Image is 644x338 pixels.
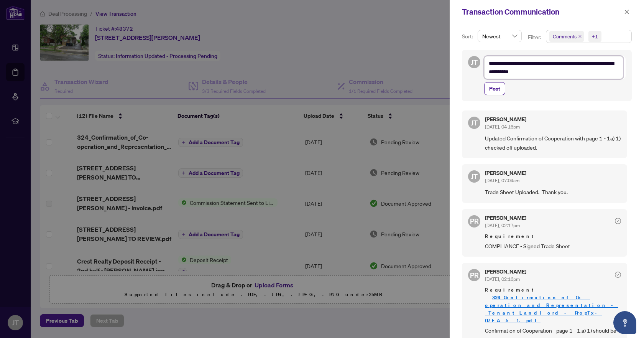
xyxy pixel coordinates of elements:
span: [DATE], 02:16pm [485,276,520,282]
div: +1 [592,33,598,40]
span: PR [470,216,479,226]
span: JT [471,171,478,182]
span: JT [471,57,478,68]
span: Requirement - [485,286,621,325]
span: [DATE], 07:04am [485,178,519,183]
span: COMPLIANCE - Signed Trade Sheet [485,242,621,251]
h5: [PERSON_NAME] [485,170,526,176]
span: [DATE], 02:17pm [485,223,520,228]
p: Filter: [528,33,542,41]
div: Transaction Communication [462,6,622,18]
h5: [PERSON_NAME] [485,269,526,274]
span: Trade Sheet Uploaded. Thank you. [485,188,621,196]
span: Updated Confirmation of Cooperation with page 1 - 1a) 1) checked off uploaded. [485,134,621,152]
button: Open asap [613,311,636,334]
h5: [PERSON_NAME] [485,117,526,122]
p: Sort: [462,32,475,41]
span: Newest [482,30,517,42]
span: Comments [549,31,584,42]
span: JT [471,117,478,128]
span: close [578,35,582,38]
span: check-circle [615,218,621,224]
button: Post [484,82,505,95]
span: Post [489,82,500,95]
span: Requirement [485,232,621,240]
span: [DATE], 04:16pm [485,124,520,130]
h5: [PERSON_NAME] [485,215,526,221]
span: PR [470,270,479,280]
span: Comments [553,33,577,40]
a: 324_Confirmation_of_Co-operation_and_Representation_-_Tenant_Landlord_-_PropTx-OREA__5_ 1.pdf [485,294,618,324]
span: close [624,9,629,15]
span: check-circle [615,272,621,278]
